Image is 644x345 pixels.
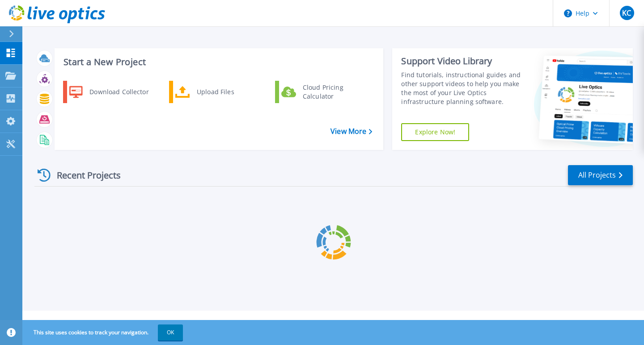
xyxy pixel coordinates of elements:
[330,127,372,136] a: View More
[401,123,469,141] a: Explore Now!
[568,165,633,185] a: All Projects
[63,81,155,103] a: Download Collector
[275,81,367,103] a: Cloud Pricing Calculator
[401,55,521,67] div: Support Video Library
[64,57,372,67] h3: Start a New Project
[34,164,133,186] div: Recent Projects
[158,324,183,341] button: OK
[85,83,153,101] div: Download Collector
[169,81,261,103] a: Upload Files
[622,9,631,17] span: KC
[192,83,258,101] div: Upload Files
[25,324,183,341] span: This site uses cookies to track your navigation.
[298,83,364,101] div: Cloud Pricing Calculator
[401,71,521,106] div: Find tutorials, instructional guides and other support videos to help you make the most of your L...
